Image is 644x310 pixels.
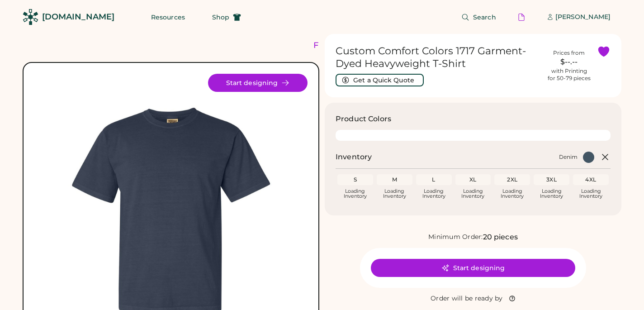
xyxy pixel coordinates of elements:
[450,8,507,26] button: Search
[501,189,524,199] div: Loading Inventory
[579,189,602,199] div: Loading Inventory
[473,14,496,20] span: Search
[548,67,591,82] div: with Printing for 50-79 pieces
[418,176,450,183] div: L
[559,153,578,161] div: Denim
[553,49,585,57] div: Prices from
[428,233,483,242] div: Minimum Order:
[23,9,38,25] img: Rendered Logo - Screens
[201,8,252,26] button: Shop
[336,45,541,70] h1: Custom Comfort Colors 1717 Garment-Dyed Heavyweight T-Shirt
[496,176,528,183] div: 2XL
[344,189,367,199] div: Loading Inventory
[339,176,371,183] div: S
[535,176,568,183] div: 3XL
[208,74,308,92] button: Start designing
[461,189,484,199] div: Loading Inventory
[313,39,391,52] div: FREE SHIPPING
[212,14,229,20] span: Shop
[555,13,611,22] div: [PERSON_NAME]
[457,176,489,183] div: XL
[140,8,196,26] button: Resources
[336,114,391,124] h3: Product Colors
[379,176,411,183] div: M
[336,152,372,162] h2: Inventory
[336,74,424,86] button: Get a Quick Quote
[483,232,518,243] div: 20 pieces
[575,176,607,183] div: 4XL
[383,189,406,199] div: Loading Inventory
[431,294,503,303] div: Order will be ready by
[546,57,592,67] div: $--.--
[371,259,575,277] button: Start designing
[42,11,114,23] div: [DOMAIN_NAME]
[540,189,563,199] div: Loading Inventory
[422,189,445,199] div: Loading Inventory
